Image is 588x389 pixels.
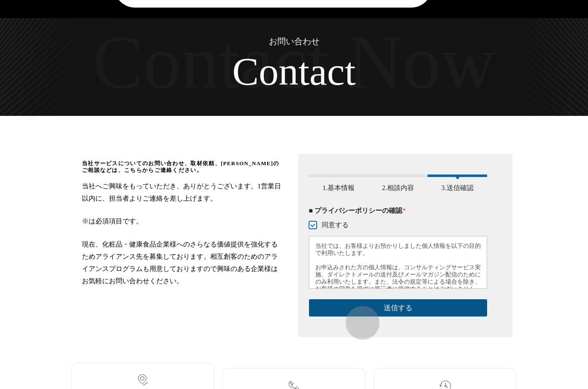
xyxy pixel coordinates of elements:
[82,215,284,228] p: ※は必須項目です。
[259,48,279,94] div: o
[309,48,327,94] div: a
[309,174,369,177] span: 1
[368,174,428,177] span: 2
[309,207,406,215] legend: ■ プライバシーポリシーの確認
[82,180,284,205] p: 当社へご興味をもっていただき、ありがとうございます。1営業日以内に、担当者よりご連絡を差し上げます。
[82,160,284,174] span: 当社サービスについてのお問い合わせ、取材依頼、[PERSON_NAME]のご相談などは、こちらからご連絡ください。
[279,48,298,94] div: n
[309,236,488,289] div: 当社では、お客様よりお預かりしました個人情報を以下の目的で利用いたします。 お申込みされた方の個人情報は、コンサルティングサービス実施、ダイレクトメールの送付及びメールマガジン配信のためにのみ利...
[327,48,345,94] div: c
[317,221,349,230] label: 同意する
[435,184,480,192] span: 3.送信確認
[376,184,420,192] span: 2.相談内容
[309,299,488,317] button: 送信する
[298,48,309,94] div: t
[92,19,496,106] span: Contact Now
[428,174,487,177] span: 3
[269,37,320,46] span: お問い合わせ
[345,48,356,94] div: t
[82,239,284,287] p: 現在、化粧品・健康食品企業様へのさらなる価値提供を強化するためアライアンス先を募集しております。相互創客のためのアライアンスプログラムも用意しておりますので興味のある企業様はお気軽にお問い合わせ...
[316,184,361,192] span: 1.基本情報
[232,48,259,94] div: C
